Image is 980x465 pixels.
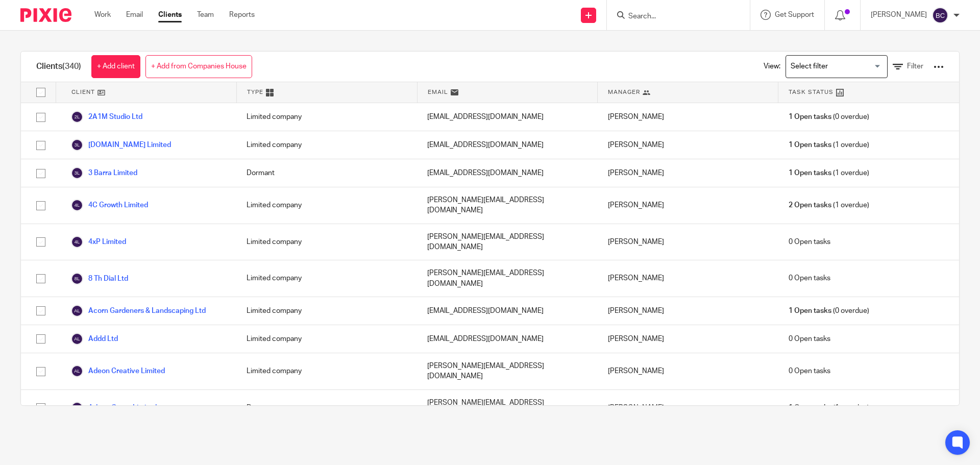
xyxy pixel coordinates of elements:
div: Limited company [236,187,417,224]
span: 1 Open tasks [789,140,831,150]
span: Client [71,88,95,96]
img: svg%3E [71,402,83,414]
div: [EMAIL_ADDRESS][DOMAIN_NAME] [417,297,598,325]
div: Limited company [236,325,417,353]
div: [PERSON_NAME][EMAIL_ADDRESS][DOMAIN_NAME] [417,353,598,389]
a: Team [197,10,214,20]
span: Manager [608,88,640,96]
input: Select all [31,83,51,102]
img: svg%3E [71,365,83,377]
a: 4C Growth Limited [71,199,148,211]
div: Limited company [236,224,417,260]
a: 8 Th Dial Ltd [71,273,128,285]
img: svg%3E [71,236,83,248]
span: 0 Open tasks [789,237,830,247]
a: Addd Ltd [71,333,118,345]
a: Work [94,10,111,20]
img: svg%3E [71,139,83,151]
div: Limited company [236,103,417,131]
div: [PERSON_NAME] [598,103,778,131]
div: [PERSON_NAME][EMAIL_ADDRESS][DOMAIN_NAME] [417,224,598,260]
span: Task Status [789,88,834,96]
span: 1 Open tasks [789,168,831,178]
h1: Clients [36,61,81,72]
span: (1 overdue) [789,140,869,150]
div: [PERSON_NAME] [598,297,778,325]
div: [PERSON_NAME][EMAIL_ADDRESS][DOMAIN_NAME] [417,390,598,426]
input: Search [627,12,719,21]
div: [PERSON_NAME] [598,187,778,224]
div: [PERSON_NAME][EMAIL_ADDRESS][DOMAIN_NAME] [417,187,598,224]
span: 0 Open tasks [789,366,830,376]
img: svg%3E [71,167,83,179]
div: [PERSON_NAME] [598,353,778,389]
div: View: [748,52,944,82]
span: (1 overdue) [789,403,869,413]
span: 1 Open tasks [789,112,831,122]
img: svg%3E [71,199,83,211]
div: [EMAIL_ADDRESS][DOMAIN_NAME] [417,159,598,187]
p: [PERSON_NAME] [871,10,927,20]
span: (0 overdue) [789,306,869,316]
span: (1 overdue) [789,168,869,178]
div: [EMAIL_ADDRESS][DOMAIN_NAME] [417,325,598,353]
a: 3 Barra Limited [71,167,137,179]
div: Search for option [786,55,888,78]
a: + Add client [91,55,140,78]
a: 4xP Limited [71,236,126,248]
a: Email [126,10,143,20]
a: 2A1M Studio Ltd [71,111,142,123]
span: 0 Open tasks [789,273,830,283]
div: [PERSON_NAME] [598,224,778,260]
div: [EMAIL_ADDRESS][DOMAIN_NAME] [417,131,598,159]
div: Dormant [236,159,417,187]
img: svg%3E [71,111,83,123]
img: Pixie [20,8,71,22]
img: svg%3E [932,7,948,23]
a: Acorn Gardeners & Landscaping Ltd [71,305,206,317]
span: 0 Open tasks [789,334,830,344]
img: svg%3E [71,333,83,345]
img: svg%3E [71,273,83,285]
span: Get Support [775,11,814,18]
span: Email [428,88,448,96]
div: [PERSON_NAME] [598,260,778,297]
div: Limited company [236,131,417,159]
a: + Add from Companies House [145,55,252,78]
div: Limited company [236,297,417,325]
a: Reports [229,10,255,20]
span: (340) [62,62,81,70]
div: Limited company [236,260,417,297]
span: 1 Open tasks [789,306,831,316]
div: [PERSON_NAME] [598,390,778,426]
div: [PERSON_NAME][EMAIL_ADDRESS][DOMAIN_NAME] [417,260,598,297]
div: Dormant [236,390,417,426]
img: svg%3E [71,305,83,317]
div: [PERSON_NAME] [598,159,778,187]
span: Filter [907,63,923,70]
a: Adeon Group Limited [71,402,157,414]
span: (0 overdue) [789,112,869,122]
a: [DOMAIN_NAME] Limited [71,139,171,151]
div: [EMAIL_ADDRESS][DOMAIN_NAME] [417,103,598,131]
span: (1 overdue) [789,200,869,210]
div: [PERSON_NAME] [598,131,778,159]
div: [PERSON_NAME] [598,325,778,353]
div: Limited company [236,353,417,389]
a: Adeon Creative Limited [71,365,165,377]
span: 2 Open tasks [789,200,831,210]
a: Clients [158,10,182,20]
input: Search for option [787,58,881,76]
span: Type [247,88,263,96]
span: 1 Open tasks [789,403,831,413]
